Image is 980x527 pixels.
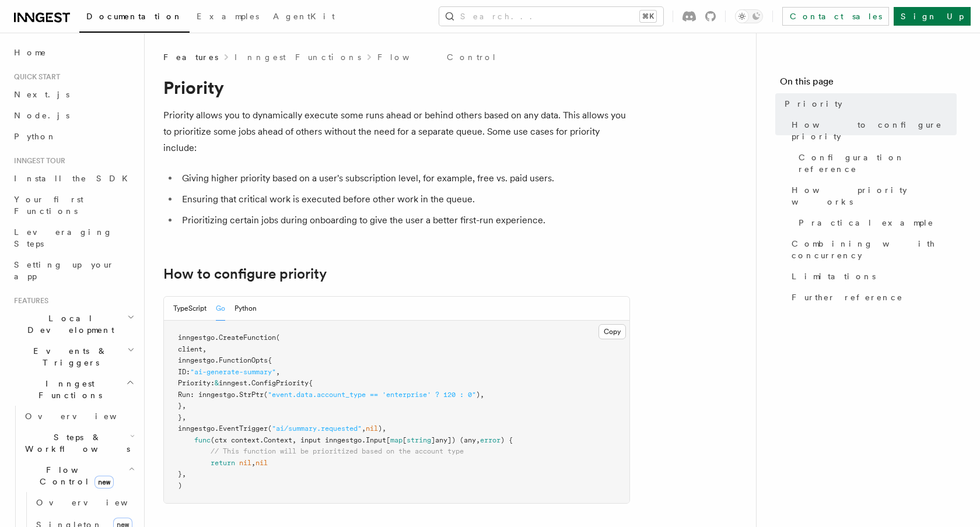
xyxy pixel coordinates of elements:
[178,424,219,433] span: inngestgo.
[9,84,137,105] a: Next.js
[194,436,211,444] span: func
[178,356,272,364] span: inngestgo.FunctionOpts{
[14,174,135,183] span: Install the SDK
[14,47,47,58] span: Home
[276,333,280,342] span: (
[9,254,137,287] a: Setting up your app
[640,10,656,22] kbd: ⌘K
[9,373,137,406] button: Inngest Functions
[178,379,215,387] span: Priority:
[211,447,464,455] span: // This function will be prioritized based on the account type
[794,212,957,233] a: Practical example
[14,260,114,281] span: Setting up your app
[598,324,626,339] button: Copy
[431,436,480,444] span: ]any]) (any,
[273,12,335,21] span: AgentKit
[14,111,69,120] span: Node.js
[782,7,889,26] a: Contact sales
[787,180,957,212] a: How priority works
[239,459,251,467] span: nil
[264,391,268,399] span: (
[792,291,903,303] span: Further reference
[190,3,266,31] a: Examples
[235,297,257,321] button: Python
[256,459,268,467] span: nil
[178,402,186,410] span: },
[9,189,137,222] a: Your first Functions
[197,12,259,21] span: Examples
[266,3,342,31] a: AgentKit
[178,482,182,490] span: )
[190,368,276,376] span: "ai-generate-summary"
[178,391,239,399] span: Run: inngestgo.
[25,412,145,421] span: Overview
[268,391,476,399] span: "event.data.account_type == 'enterprise' ? 120 : 0"
[239,391,264,399] span: StrPtr
[407,436,431,444] span: string
[794,147,957,180] a: Configuration reference
[178,413,186,421] span: },
[211,436,390,444] span: (ctx context.Context, input inngestgo.Input[
[219,424,268,433] span: EventTrigger
[178,212,630,229] li: Prioritizing certain jobs during onboarding to give the user a better first-run experience.
[14,90,69,99] span: Next.js
[390,436,402,444] span: map
[735,9,763,23] button: Toggle dark mode
[792,184,957,208] span: How priority works
[9,168,137,189] a: Install the SDK
[20,431,130,455] span: Steps & Workflows
[799,152,957,175] span: Configuration reference
[219,333,276,342] span: CreateFunction
[787,287,957,308] a: Further reference
[14,195,83,216] span: Your first Functions
[235,51,361,63] a: Inngest Functions
[377,51,497,63] a: Flow Control
[9,296,48,305] span: Features
[439,7,663,26] button: Search...⌘K
[9,308,137,340] button: Local Development
[251,459,256,467] span: ,
[178,333,219,342] span: inngestgo.
[20,427,137,459] button: Steps & Workflows
[402,436,407,444] span: [
[20,459,137,492] button: Flow Controlnew
[79,3,190,33] a: Documentation
[9,105,137,126] a: Node.js
[9,312,127,336] span: Local Development
[9,340,137,373] button: Events & Triggers
[215,379,219,387] span: &
[787,266,957,287] a: Limitations
[9,222,137,254] a: Leveraging Steps
[378,424,386,433] span: ),
[894,7,971,26] a: Sign Up
[163,77,630,98] h1: Priority
[799,217,934,229] span: Practical example
[20,406,137,427] a: Overview
[780,75,957,93] h4: On this page
[9,345,127,368] span: Events & Triggers
[792,119,957,142] span: How to configure priority
[9,42,137,63] a: Home
[792,238,957,261] span: Combining with concurrency
[216,297,225,321] button: Go
[476,391,484,399] span: ),
[178,345,206,353] span: client,
[163,107,630,156] p: Priority allows you to dynamically execute some runs ahead or behind others based on any data. Th...
[178,368,190,376] span: ID:
[9,126,137,147] a: Python
[94,476,114,489] span: new
[480,436,501,444] span: error
[14,227,113,248] span: Leveraging Steps
[9,378,126,401] span: Inngest Functions
[163,266,327,282] a: How to configure priority
[268,424,272,433] span: (
[787,233,957,266] a: Combining with concurrency
[178,191,630,208] li: Ensuring that critical work is executed before other work in the queue.
[366,424,378,433] span: nil
[163,51,218,63] span: Features
[36,498,156,507] span: Overview
[219,379,313,387] span: inngest.ConfigPriority{
[276,368,280,376] span: ,
[785,98,842,110] span: Priority
[173,297,206,321] button: TypeScript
